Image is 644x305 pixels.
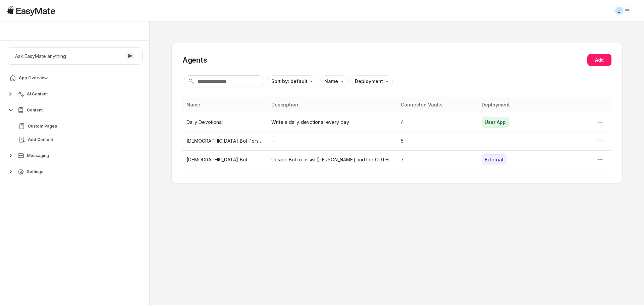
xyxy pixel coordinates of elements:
[7,47,143,65] button: Ask EasyMate anything
[482,154,506,165] div: External
[7,165,143,178] button: Settings
[271,156,393,163] p: Gospel Bot to assist [PERSON_NAME] and the COTH team.
[28,137,53,142] span: Add Content
[397,97,478,113] th: Connected Vaults
[478,97,558,113] th: Deployment
[27,91,48,97] span: AI Content
[186,119,264,126] p: Daily Devotional
[186,137,264,145] p: [DEMOGRAPHIC_DATA] Bot Personality Tester
[271,78,308,85] p: Sort by: default
[271,137,393,145] p: --
[7,87,143,101] button: AI Content
[320,75,348,87] button: Name
[267,75,317,87] button: Sort by: default
[267,97,397,113] th: Description
[28,124,57,129] span: Custom Pages
[401,156,474,163] p: 7
[27,153,49,158] span: Messaging
[7,71,143,85] a: App Overview
[7,149,143,162] button: Messaging
[271,119,393,126] p: Write a daily devotional every day
[401,119,474,126] p: 4
[16,120,141,133] a: Custom Pages
[482,117,509,128] div: User App
[324,78,338,85] p: Name
[401,137,474,145] p: 5
[615,7,623,15] div: J
[7,103,143,117] button: Content
[182,55,207,65] h2: Agents
[182,97,268,113] th: Name
[19,75,48,81] span: App Overview
[186,156,264,163] p: [DEMOGRAPHIC_DATA] Bot
[351,75,393,87] button: Deployment
[355,78,383,85] p: Deployment
[27,107,43,113] span: Content
[587,54,611,66] button: Add
[27,169,43,174] span: Settings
